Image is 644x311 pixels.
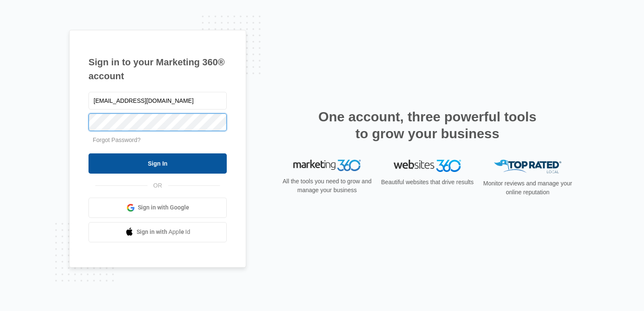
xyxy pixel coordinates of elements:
[89,153,227,174] input: Sign In
[316,108,539,142] h2: One account, three powerful tools to grow your business
[137,228,191,236] span: Sign in with Apple Id
[89,55,227,83] h1: Sign in to your Marketing 360® account
[494,160,561,174] img: Top Rated Local
[93,137,141,143] a: Forgot Password?
[138,203,189,212] span: Sign in with Google
[480,179,575,197] p: Monitor reviews and manage your online reputation
[89,92,227,110] input: Email
[89,222,227,242] a: Sign in with Apple Id
[280,177,374,195] p: All the tools you need to grow and manage your business
[293,160,361,172] img: Marketing 360
[148,181,168,190] span: OR
[89,198,227,218] a: Sign in with Google
[380,178,475,187] p: Beautiful websites that drive results
[394,160,461,172] img: Websites 360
